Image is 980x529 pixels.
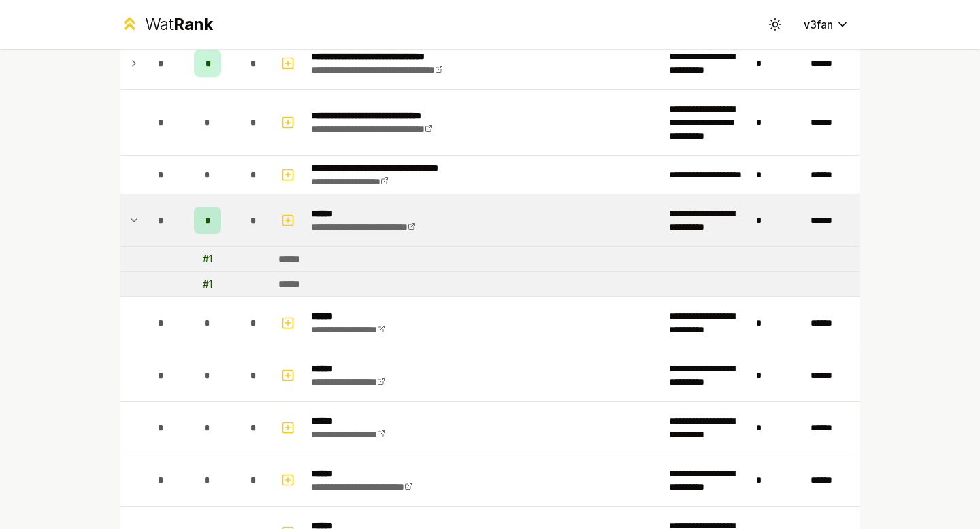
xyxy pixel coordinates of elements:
div: # 1 [203,277,212,291]
div: # 1 [203,252,212,266]
a: WatRank [120,14,213,35]
span: Rank [174,14,213,34]
span: v3fan [804,16,833,33]
button: v3fan [793,12,860,37]
div: Wat [145,14,213,35]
